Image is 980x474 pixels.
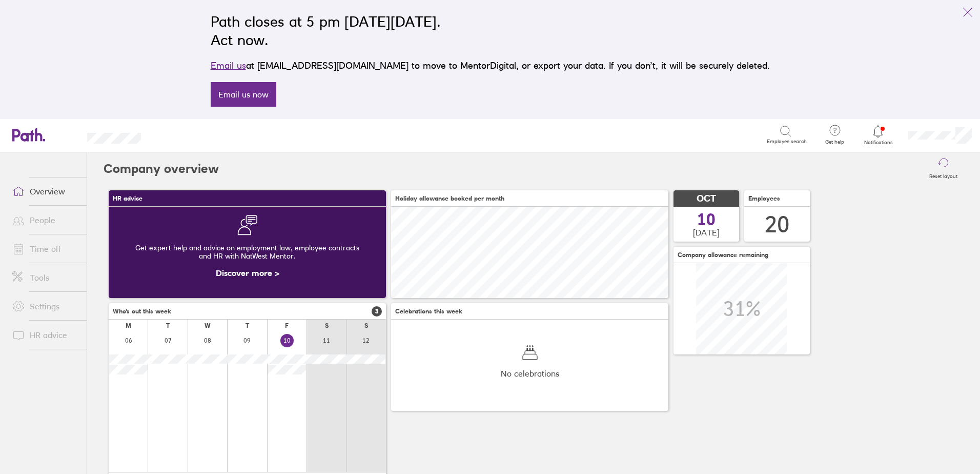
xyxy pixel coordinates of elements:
[211,82,276,107] a: Email us now
[211,58,770,73] p: at [EMAIL_ADDRESS][DOMAIN_NAME] to move to MentorDigital, or export your data. If you don’t, it w...
[205,322,211,329] div: W
[117,235,378,268] div: Get expert help and advice on employment law, employee contracts and HR with NatWest Mentor.
[364,322,368,329] div: S
[4,210,87,230] a: People
[923,152,964,185] button: Reset layout
[113,195,142,202] span: HR advice
[748,195,780,202] span: Employees
[113,308,171,315] span: Who's out this week
[216,268,279,278] a: Discover more >
[372,306,382,317] span: 3
[211,12,770,49] h2: Path closes at 5 pm [DATE][DATE]. Act now.
[166,322,170,329] div: T
[923,170,964,180] label: Reset layout
[169,130,195,139] div: Search
[818,139,851,145] span: Get help
[285,322,289,329] div: F
[501,369,559,378] span: No celebrations
[4,296,87,317] a: Settings
[4,325,87,345] a: HR advice
[862,140,895,146] span: Notifications
[325,322,329,329] div: S
[697,211,716,228] span: 10
[697,193,716,204] span: OCT
[4,239,87,259] a: Time off
[862,124,895,146] a: Notifications
[4,267,87,288] a: Tools
[395,308,462,315] span: Celebrations this week
[246,322,249,329] div: T
[767,139,807,145] span: Employee search
[693,228,720,237] span: [DATE]
[126,322,131,329] div: M
[104,152,219,185] h2: Company overview
[4,181,87,202] a: Overview
[211,60,246,71] a: Email us
[395,195,504,202] span: Holiday allowance booked per month
[678,251,768,259] span: Company allowance remaining
[765,211,789,238] div: 20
